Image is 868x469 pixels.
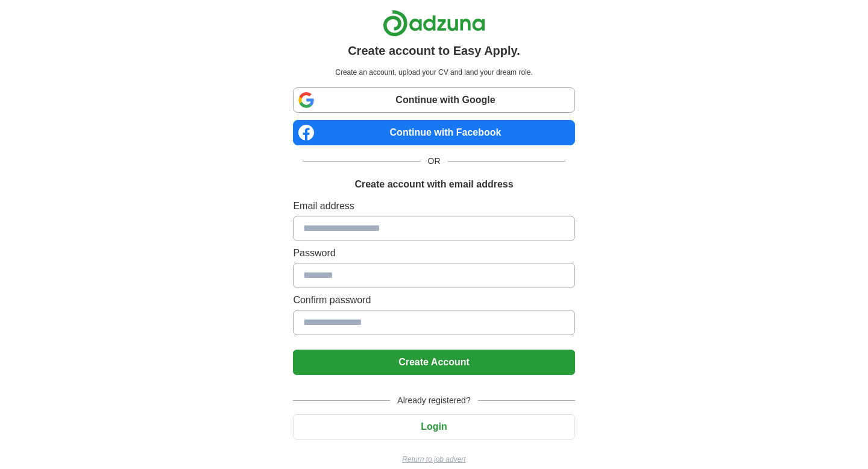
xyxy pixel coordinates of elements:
[293,199,574,213] label: Email address
[293,246,574,260] label: Password
[295,67,572,78] p: Create an account, upload your CV and land your dream role.
[354,177,513,192] h1: Create account with email address
[383,10,485,37] img: Adzuna logo
[293,350,574,375] button: Create Account
[293,421,574,432] a: Login
[293,454,574,465] a: Return to job advert
[390,394,477,407] span: Already registered?
[293,87,574,113] a: Continue with Google
[421,155,448,168] span: OR
[293,414,574,439] button: Login
[293,120,574,145] a: Continue with Facebook
[293,293,574,307] label: Confirm password
[348,42,520,60] h1: Create account to Easy Apply.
